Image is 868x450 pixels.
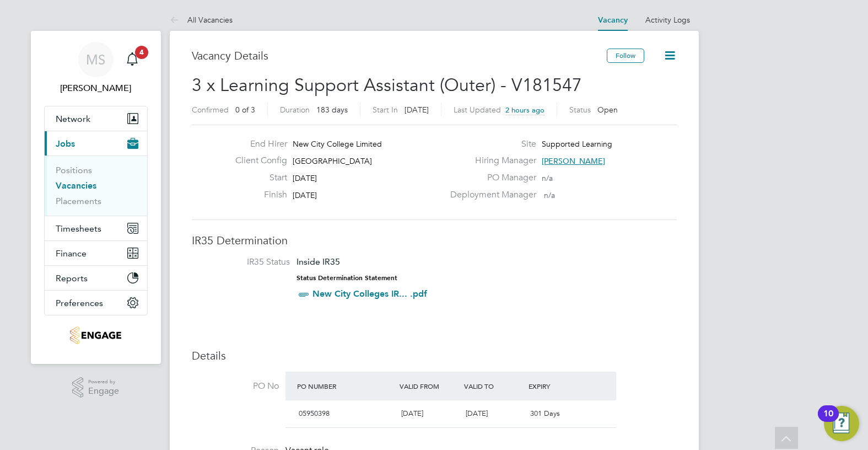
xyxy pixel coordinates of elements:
span: n/a [544,190,555,200]
span: Preferences [56,298,103,308]
span: 0 of 3 [235,105,255,115]
div: Valid From [397,376,461,396]
label: Start In [373,105,398,115]
span: Timesheets [56,223,101,234]
span: Finance [56,248,87,259]
span: 2 hours ago [505,105,544,115]
span: [DATE] [405,105,429,115]
label: Client Config [227,155,287,167]
span: Supported Learning [542,139,612,149]
nav: Main navigation [31,31,161,364]
label: PO No [192,381,279,392]
span: [DATE] [293,173,317,183]
a: Powered byEngage [72,377,119,398]
label: Start [227,172,287,184]
span: n/a [542,173,553,183]
span: Network [56,114,90,124]
span: 3 x Learning Support Assistant (Outer) - V181547 [192,74,582,96]
button: Jobs [45,131,147,156]
h3: Details [192,349,677,363]
label: Duration [280,105,310,115]
img: jambo-logo-retina.png [70,326,121,344]
strong: Status Determination Statement [296,274,397,282]
a: Vacancy [598,15,628,25]
span: [DATE] [466,409,488,418]
label: PO Manager [444,172,536,184]
span: Engage [88,387,119,396]
span: Inside IR35 [296,256,340,267]
a: Activity Logs [645,15,690,25]
label: End Hirer [227,138,287,150]
span: [DATE] [401,409,423,418]
a: Vacancies [56,180,96,191]
label: Hiring Manager [444,155,536,167]
label: Status [569,105,591,115]
span: Open [597,105,618,115]
h3: Vacancy Details [192,49,607,63]
label: IR35 Status [203,256,290,268]
h3: IR35 Determination [192,233,677,248]
a: MS[PERSON_NAME] [44,42,148,95]
span: 301 Days [530,409,560,418]
span: [PERSON_NAME] [542,156,605,166]
div: 10 [823,414,833,428]
span: 183 days [316,105,348,115]
button: Follow [607,49,644,63]
span: Powered by [88,377,119,387]
a: New City Colleges IR... .pdf [312,288,427,299]
a: Placements [56,196,101,206]
label: Site [444,138,536,150]
span: 4 [135,46,148,59]
label: Confirmed [192,105,229,115]
button: Finance [45,241,147,265]
span: Monty Symons [44,82,148,95]
div: Valid To [461,376,526,396]
div: PO Number [294,376,397,396]
button: Timesheets [45,216,147,240]
label: Finish [227,189,287,201]
div: Jobs [45,156,147,216]
button: Preferences [45,291,147,315]
span: 05950398 [299,409,330,418]
a: All Vacancies [170,15,233,25]
div: Expiry [526,376,590,396]
button: Network [45,106,147,131]
a: Go to home page [44,326,148,344]
span: [DATE] [293,190,317,200]
a: Positions [56,165,92,175]
span: New City College Limited [293,139,382,149]
button: Reports [45,266,147,290]
label: Deployment Manager [444,189,536,201]
span: Jobs [56,138,75,149]
button: Open Resource Center, 10 new notifications [824,406,859,441]
span: [GEOGRAPHIC_DATA] [293,156,372,166]
label: Last Updated [454,105,501,115]
a: 4 [121,42,143,77]
span: MS [86,52,105,67]
span: Reports [56,273,88,283]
